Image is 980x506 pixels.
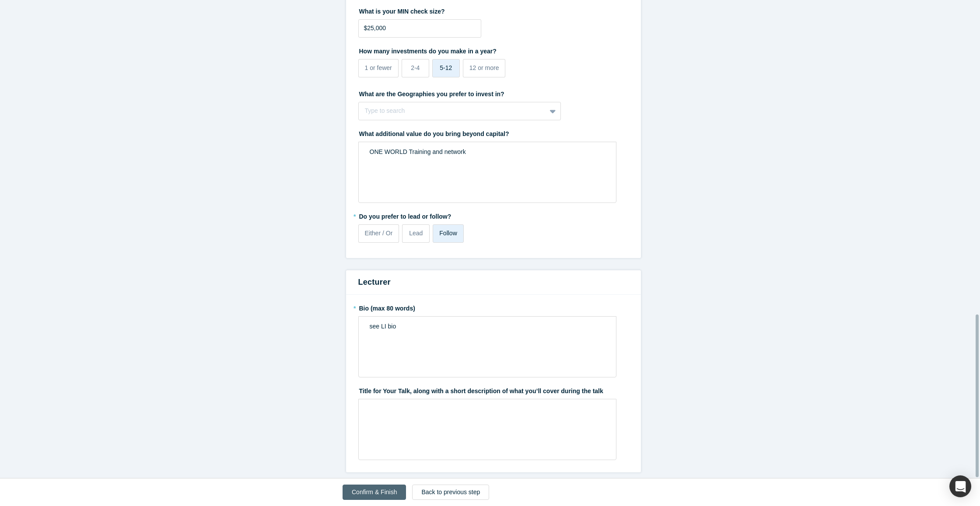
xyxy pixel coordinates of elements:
[358,316,616,377] div: rdw-wrapper
[365,64,392,71] span: 1 or fewer
[364,145,611,159] div: rdw-editor
[440,64,452,71] span: 5-12
[358,276,629,288] h3: Lecturer
[358,87,629,99] label: What are the Geographies you prefer to invest in?
[370,323,396,330] span: see LI bio
[358,142,616,203] div: rdw-wrapper
[364,319,611,334] div: rdw-editor
[411,64,420,71] span: 2-4
[358,126,629,139] label: What additional value do you bring beyond capital?
[358,209,629,221] label: Do you prefer to lead or follow?
[358,19,481,38] input: $
[358,399,616,460] div: rdw-wrapper
[343,485,406,500] button: Confirm & Finish
[469,64,499,71] span: 12 or more
[358,44,629,56] label: How many investments do you make in a year?
[365,230,393,237] span: Either / Or
[358,4,629,16] label: What is your MIN check size?
[364,402,611,416] div: rdw-editor
[358,301,629,313] label: Bio (max 80 words)
[409,230,423,237] span: Lead
[412,485,489,500] button: Back to previous step
[370,148,466,155] span: ONE WORLD Training and network
[358,384,629,396] label: Title for Your Talk, along with a short description of what you’ll cover during the talk
[439,230,457,237] span: Follow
